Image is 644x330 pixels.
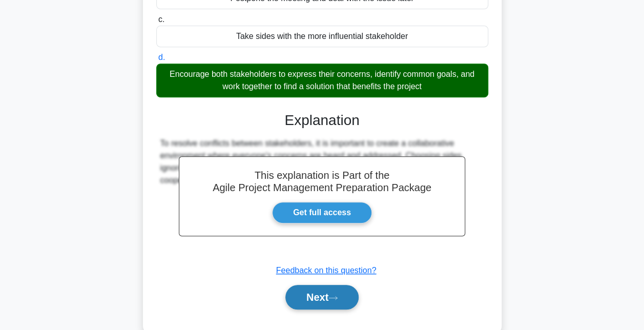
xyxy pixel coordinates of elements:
a: Get full access [272,202,372,223]
span: d. [158,53,165,61]
div: Take sides with the more influential stakeholder [156,26,488,47]
div: Encourage both stakeholders to express their concerns, identify common goals, and work together t... [156,64,488,97]
a: Feedback on this question? [276,266,377,275]
h3: Explanation [162,112,482,129]
div: To resolve conflicts between stakeholders, it is important to create a collaborative environment ... [160,137,484,187]
span: c. [158,15,164,24]
button: Next [285,285,359,310]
